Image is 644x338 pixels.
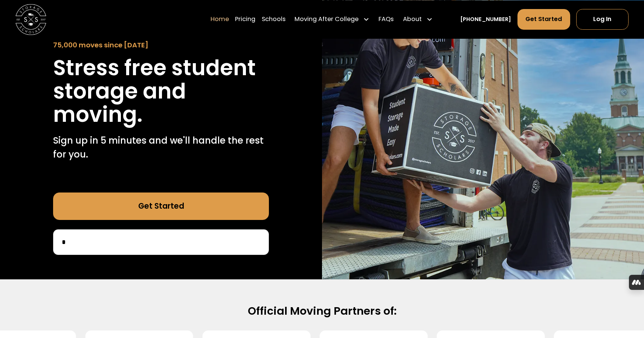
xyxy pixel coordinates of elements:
[262,9,285,30] a: Schools
[235,9,255,30] a: Pricing
[576,9,629,30] a: Log In
[53,56,269,126] h1: Stress free student storage and moving.
[15,4,46,35] a: home
[291,9,372,30] div: Moving After College
[378,9,394,30] a: FAQs
[75,304,569,318] h2: Official Moving Partners of:
[460,15,511,23] a: [PHONE_NUMBER]
[53,192,269,220] a: Get Started
[15,4,46,35] img: Storage Scholars main logo
[517,9,570,30] a: Get Started
[211,9,229,30] a: Home
[295,15,359,24] div: Moving After College
[403,15,422,24] div: About
[400,9,436,30] div: About
[53,134,269,162] p: Sign up in 5 minutes and we'll handle the rest for you.
[53,40,269,50] div: 75,000 moves since [DATE]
